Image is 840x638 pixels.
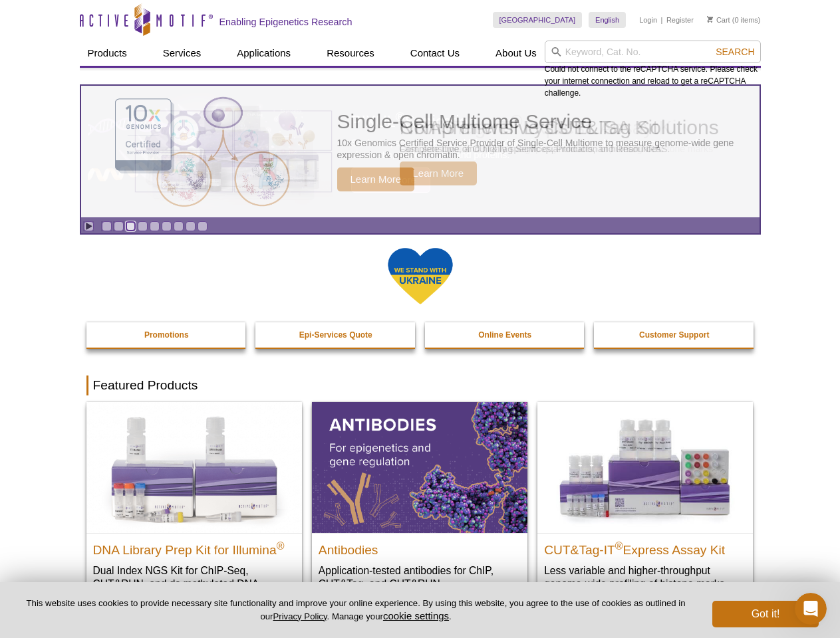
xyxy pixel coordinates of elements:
[155,41,210,66] a: Services
[537,402,753,532] img: CUT&Tag-IT® Express Assay Kit
[114,221,124,231] a: Go to slide 2
[478,330,531,340] strong: Online Events
[337,137,753,161] p: 10x Genomics Certified Service Provider of Single-Cell Multiome to measure genome-wide gene expre...
[319,537,521,557] h2: Antibodies
[337,112,753,132] h2: Single-Cell Multiome Service
[615,540,623,551] sup: ®
[86,322,247,348] a: Promotions
[661,12,663,28] li: |
[93,537,295,557] h2: DNA Library Prep Kit for Illumina
[126,221,136,231] a: Go to slide 3
[312,402,527,532] img: All Antibodies
[545,41,761,63] input: Keyword, Cat. No.
[84,221,94,231] a: Toggle autoplay
[138,221,148,231] a: Go to slide 4
[162,221,172,231] a: Go to slide 6
[80,41,135,66] a: Products
[86,402,302,617] a: DNA Library Prep Kit for Illumina DNA Library Prep Kit for Illumina® Dual Index NGS Kit for ChIP-...
[277,540,285,551] sup: ®
[299,330,372,340] strong: Epi-Services Quote
[186,221,196,231] a: Go to slide 8
[337,167,415,191] span: Learn More
[312,402,527,603] a: All Antibodies Antibodies Application-tested antibodies for ChIP, CUT&Tag, and CUT&RUN.
[21,597,690,623] p: This website uses cookies to provide necessary site functionality and improve your online experie...
[198,221,208,231] a: Go to slide 9
[81,86,760,217] article: Single-Cell Multiome Service
[795,593,827,625] iframe: Intercom live chat
[594,322,755,348] a: Customer Support
[81,86,760,217] a: Single-Cell Multiome Service Single-Cell Multiome Service 10x Genomics Certified Service Provider...
[174,221,184,231] a: Go to slide 7
[716,47,754,57] span: Search
[402,41,468,66] a: Contact Us
[712,601,819,627] button: Got it!
[488,41,545,66] a: About Us
[93,564,295,604] p: Dual Index NGS Kit for ChIP-Seq, CUT&RUN, and ds methylated DNA assays.
[707,12,761,28] li: (0 items)
[589,12,626,28] a: English
[425,322,586,348] a: Online Events
[544,564,746,591] p: Less variable and higher-throughput genome-wide profiling of histone marks​.
[219,16,352,28] h2: Enabling Epigenetics Research
[102,221,112,231] a: Go to slide 1
[712,46,758,58] button: Search
[86,375,754,395] h2: Featured Products
[639,330,709,340] strong: Customer Support
[102,91,302,213] img: Single-Cell Multiome Service
[144,330,189,340] strong: Promotions
[707,16,713,23] img: Your Cart
[255,322,416,348] a: Epi-Services Quote
[545,41,761,99] div: Could not connect to the reCAPTCHA service. Please check your internet connection and reload to g...
[707,15,730,25] a: Cart
[387,247,454,306] img: We Stand With Ukraine
[639,15,657,25] a: Login
[493,12,583,28] a: [GEOGRAPHIC_DATA]
[86,402,302,532] img: DNA Library Prep Kit for Illumina
[383,610,449,621] button: cookie settings
[319,564,521,591] p: Application-tested antibodies for ChIP, CUT&Tag, and CUT&RUN.
[319,41,382,66] a: Resources
[273,611,327,621] a: Privacy Policy
[544,537,746,557] h2: CUT&Tag-IT Express Assay Kit
[229,41,299,66] a: Applications
[537,402,753,603] a: CUT&Tag-IT® Express Assay Kit CUT&Tag-IT®Express Assay Kit Less variable and higher-throughput ge...
[666,15,694,25] a: Register
[150,221,160,231] a: Go to slide 5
